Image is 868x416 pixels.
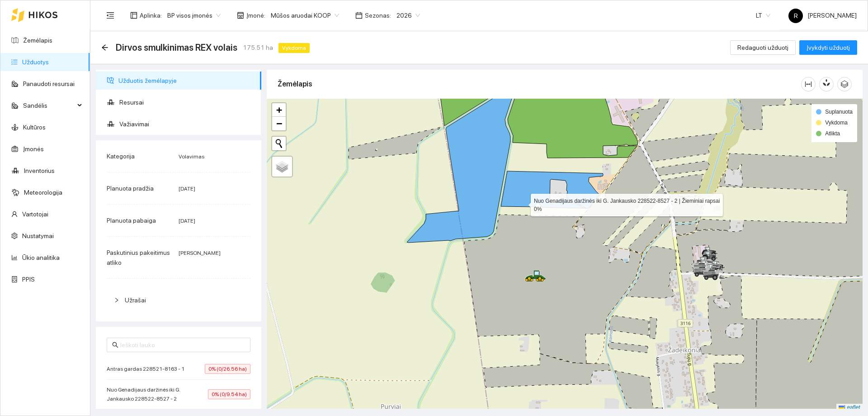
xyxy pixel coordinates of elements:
a: Inventorius [24,167,55,174]
span: Volavimas [179,153,204,160]
a: Žemėlapis [23,37,52,44]
button: menu-fold [101,6,119,24]
span: Mūšos aruodai KOOP [271,9,339,22]
span: Vykdoma [278,43,310,53]
a: Leaflet [839,404,860,411]
span: − [276,118,282,129]
span: + [276,104,282,115]
span: arrow-left [101,44,108,51]
span: Redaguoti užduotį [737,43,788,53]
span: Planuota pabaiga [107,217,156,224]
span: Užduotis žemėlapyje [118,72,254,90]
span: Dirvos smulkinimas REX volais [116,40,237,55]
span: Įvykdyti užduotį [807,43,850,53]
span: menu-fold [106,11,114,19]
span: 0% (0/9.54 ha) [208,389,250,399]
span: Sandėlis [23,96,75,115]
a: Vartotojai [22,210,48,218]
a: Kultūros [23,124,46,131]
button: Initiate a new search [272,137,286,150]
span: Nuo Genadijaus daržinės iki G. Jankausko 228522-8527 - 2 [107,385,208,403]
span: Įmonė : [246,10,265,20]
button: column-width [801,77,816,91]
span: Užrašai [125,296,146,304]
span: Kategorija [107,153,135,160]
a: Nustatymai [22,232,54,239]
span: Resursai [119,93,254,111]
input: Ieškoti lauko [120,340,245,350]
span: layout [130,12,137,19]
span: Aplinka : [140,10,162,20]
span: [DATE] [179,186,195,192]
span: [PERSON_NAME] [788,12,857,19]
a: PPIS [22,276,35,283]
a: Layers [272,157,292,177]
div: Užrašai [107,290,250,311]
a: Ūkio analitika [22,254,60,261]
div: Atgal [101,44,108,52]
span: Atlikta [825,130,840,137]
span: [PERSON_NAME] [179,250,221,256]
span: column-width [802,81,815,88]
span: Paskutinius pakeitimus atliko [107,249,170,266]
span: right [114,297,119,303]
span: Sezonas : [365,10,391,20]
div: Žemėlapis [278,71,801,97]
a: Užduotys [22,58,49,66]
span: R [794,9,798,23]
span: LT [756,9,770,22]
span: Antras gardas 228521-8163 - 1 [107,364,189,373]
span: 175.51 ha [243,43,273,53]
a: Meteorologija [24,189,62,196]
a: Redaguoti užduotį [730,44,796,51]
a: Panaudoti resursai [23,80,75,87]
button: Įvykdyti užduotį [799,40,857,55]
span: Planuota pradžia [107,185,154,192]
a: Zoom in [272,103,286,117]
span: [DATE] [179,218,195,224]
span: Vykdoma [825,120,848,126]
a: Įmonės [23,145,44,153]
span: 0% (0/26.56 ha) [205,364,250,374]
span: 2026 [396,9,420,22]
span: search [112,342,118,348]
span: Važiavimai [119,115,254,133]
span: BP visos įmonės [167,9,221,22]
button: Redaguoti užduotį [730,40,796,55]
span: calendar [355,12,363,19]
span: Suplanuota [825,109,853,115]
span: shop [237,12,244,19]
a: Zoom out [272,117,286,130]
